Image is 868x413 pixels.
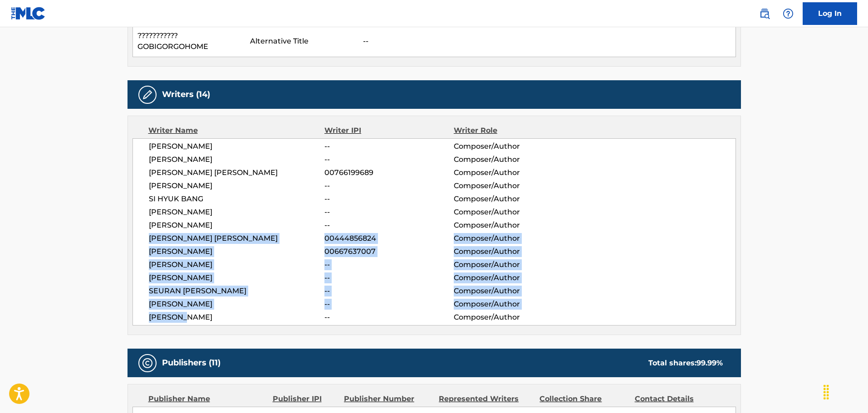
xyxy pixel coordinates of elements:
[779,5,797,23] div: Help
[148,394,266,404] div: Publisher Name
[142,89,153,100] img: Writers
[759,8,770,19] img: search
[454,299,571,310] span: Composer/Author
[454,259,571,270] span: Composer/Author
[324,141,453,152] span: --
[324,220,453,231] span: --
[324,299,453,310] span: --
[324,259,453,270] span: --
[803,2,857,25] a: Log In
[245,26,358,57] td: Alternative Title
[149,233,325,244] span: [PERSON_NAME] [PERSON_NAME]
[149,180,325,191] span: [PERSON_NAME]
[149,207,325,218] span: [PERSON_NAME]
[823,369,868,413] iframe: Chat Widget
[454,233,571,244] span: Composer/Author
[149,286,325,296] span: SEURAN [PERSON_NAME]
[149,259,325,270] span: [PERSON_NAME]
[324,125,454,136] div: Writer IPI
[783,8,794,19] img: help
[819,379,834,406] div: Drag
[439,394,533,404] div: Represented Writers
[454,220,571,231] span: Composer/Author
[454,207,571,218] span: Composer/Author
[454,286,571,296] span: Composer/Author
[454,272,571,283] span: Composer/Author
[132,26,245,57] td: ??????????? GOBIGORGOHOME
[148,125,325,136] div: Writer Name
[324,272,453,283] span: --
[648,358,723,369] div: Total shares:
[11,7,46,20] img: MLC Logo
[149,272,325,283] span: [PERSON_NAME]
[696,359,723,367] span: 99.99 %
[149,299,325,310] span: [PERSON_NAME]
[454,312,571,323] span: Composer/Author
[162,358,221,368] h5: Publishers (11)
[324,194,453,204] span: --
[324,180,453,191] span: --
[324,154,453,165] span: --
[635,394,723,404] div: Contact Details
[454,141,571,152] span: Composer/Author
[149,154,325,165] span: [PERSON_NAME]
[324,246,453,257] span: 00667637007
[539,394,628,404] div: Collection Share
[149,246,325,257] span: [PERSON_NAME]
[454,154,571,165] span: Composer/Author
[454,246,571,257] span: Composer/Author
[162,89,210,100] h5: Writers (14)
[149,167,325,178] span: [PERSON_NAME] [PERSON_NAME]
[149,312,325,323] span: [PERSON_NAME]
[344,394,432,404] div: Publisher Number
[358,26,736,57] td: --
[324,167,453,178] span: 00766199689
[149,220,325,231] span: [PERSON_NAME]
[149,194,325,204] span: SI HYUK BANG
[149,141,325,152] span: [PERSON_NAME]
[454,167,571,178] span: Composer/Author
[454,180,571,191] span: Composer/Author
[142,358,153,369] img: Publishers
[454,194,571,204] span: Composer/Author
[324,286,453,296] span: --
[273,394,337,404] div: Publisher IPI
[454,125,571,136] div: Writer Role
[755,5,774,23] a: Public Search
[324,207,453,218] span: --
[324,312,453,323] span: --
[324,233,453,244] span: 00444856824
